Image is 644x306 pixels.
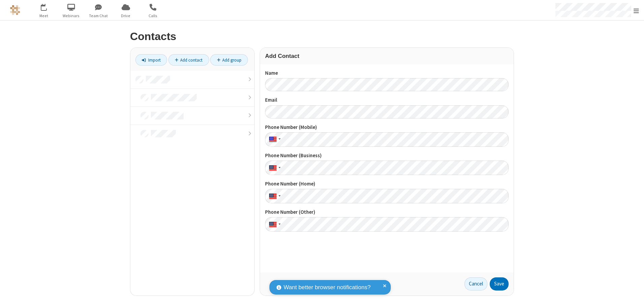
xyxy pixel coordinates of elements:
[140,13,166,19] span: Calls
[210,54,248,66] a: Add group
[265,132,283,147] div: United States: + 1
[265,69,509,77] label: Name
[265,180,509,188] label: Phone Number (Home)
[284,283,371,292] span: Want better browser notifications?
[265,152,509,160] label: Phone Number (Business)
[168,54,209,66] a: Add contact
[490,277,509,291] button: Save
[130,31,514,42] h2: Contacts
[265,189,283,203] div: United States: + 1
[45,4,50,9] div: 1
[86,13,111,19] span: Team Chat
[265,124,509,131] label: Phone Number (Mobile)
[59,13,84,19] span: Webinars
[265,53,509,59] h3: Add Contact
[265,217,283,232] div: United States: + 1
[10,5,20,15] img: QA Selenium DO NOT DELETE OR CHANGE
[113,13,138,19] span: Drive
[265,161,283,175] div: United States: + 1
[265,96,509,104] label: Email
[265,208,509,216] label: Phone Number (Other)
[135,54,167,66] a: Import
[31,13,57,19] span: Meet
[464,277,487,291] a: Cancel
